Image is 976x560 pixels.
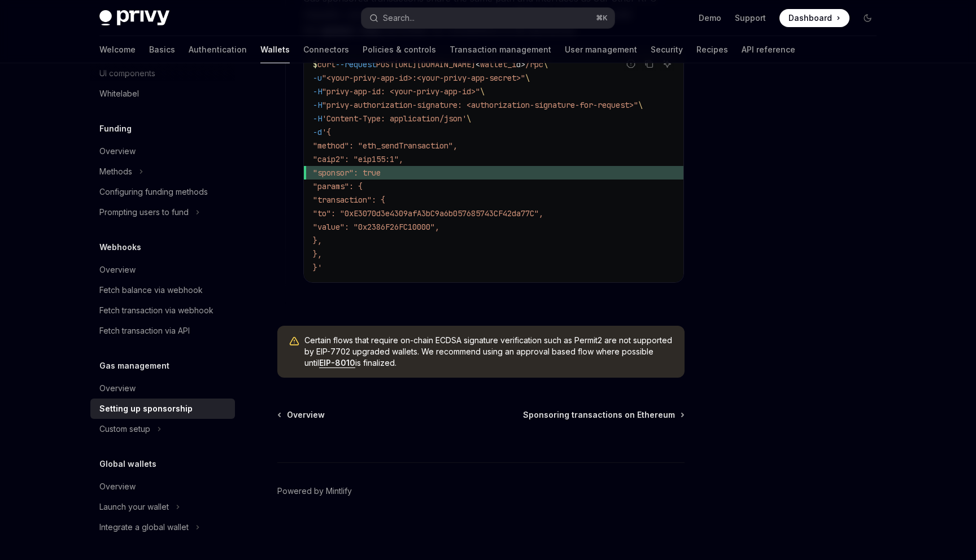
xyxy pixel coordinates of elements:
button: Toggle Custom setup section [90,419,235,439]
div: Fetch transaction via API [99,324,190,338]
div: Launch your wallet [99,500,169,514]
button: Toggle Prompting users to fund section [90,202,235,222]
a: API reference [742,36,795,63]
span: "to": "0xE3070d3e4309afA3bC9a6b057685743CF42da77C", [313,208,543,218]
a: Configuring funding methods [90,182,235,202]
span: -d [313,127,322,137]
button: Toggle Methods section [90,161,235,182]
div: Configuring funding methods [99,185,208,199]
span: \ [525,73,530,83]
div: Overview [99,480,136,493]
span: "method": "eth_sendTransaction", [313,141,457,151]
button: Open search [361,8,615,28]
a: Fetch transaction via API [90,321,235,341]
a: Overview [90,260,235,280]
span: "params": { [313,181,363,191]
div: Prompting users to fund [99,205,189,219]
span: > [521,59,525,69]
span: \ [467,113,471,124]
div: Integrate a global wallet [99,520,189,534]
button: Copy the contents from the code block [642,56,656,71]
div: Setting up sponsorship [99,402,193,415]
a: Transaction management [450,36,551,63]
span: }, [313,235,322,246]
button: Toggle dark mode [859,9,877,27]
span: Certain flows that require on-chain ECDSA signature verification such as Permit2 are not supporte... [304,335,673,369]
a: Overview [90,141,235,161]
div: Search... [383,11,415,25]
span: }' [313,262,322,273]
span: -H [313,113,322,124]
div: Custom setup [99,422,150,436]
a: EIP-8010 [319,358,355,368]
span: --request [335,59,376,69]
span: "sponsor": true [313,168,381,178]
span: 'Content-Type: application/json' [322,113,467,124]
a: Demo [699,12,721,24]
h5: Funding [99,122,132,135]
span: "transaction": { [313,195,385,205]
span: < [476,59,480,69]
a: Connectors [303,36,349,63]
span: ⌘ K [596,14,608,23]
a: Wallets [260,36,290,63]
div: Overview [99,145,136,158]
a: User management [565,36,637,63]
span: /rpc [525,59,543,69]
div: Overview [99,382,136,395]
svg: Warning [289,336,300,347]
span: -H [313,100,322,110]
a: Welcome [99,36,136,63]
span: d [516,59,521,69]
span: \ [638,100,643,110]
h5: Webhooks [99,240,141,254]
a: Basics [149,36,175,63]
a: Dashboard [779,9,849,27]
span: }, [313,249,322,259]
span: \ [480,86,485,97]
button: Report incorrect code [624,56,638,71]
span: \ [543,59,548,69]
span: $ [313,59,317,69]
a: Support [735,12,766,24]
div: Fetch balance via webhook [99,283,203,297]
span: -H [313,86,322,97]
a: Recipes [696,36,728,63]
a: Whitelabel [90,84,235,104]
div: Fetch transaction via webhook [99,304,213,317]
span: POST [376,59,394,69]
a: Fetch transaction via webhook [90,300,235,321]
div: Methods [99,165,132,178]
a: Overview [278,409,325,421]
a: Sponsoring transactions on Ethereum [523,409,683,421]
span: curl [317,59,335,69]
img: dark logo [99,10,169,26]
span: "privy-authorization-signature: <authorization-signature-for-request>" [322,100,638,110]
span: "value": "0x2386F26FC10000", [313,222,439,232]
a: Authentication [189,36,247,63]
a: Fetch balance via webhook [90,280,235,300]
span: Dashboard [788,12,832,24]
button: Toggle Integrate a global wallet section [90,517,235,537]
div: Whitelabel [99,87,139,100]
div: Overview [99,263,136,277]
a: Setting up sponsorship [90,399,235,419]
a: Overview [90,378,235,399]
span: Sponsoring transactions on Ethereum [523,409,675,421]
h5: Global wallets [99,457,156,471]
span: [URL][DOMAIN_NAME] [394,59,476,69]
a: Overview [90,476,235,497]
span: wallet_i [480,59,516,69]
a: Powered by Mintlify [277,485,352,497]
a: Policies & controls [363,36,436,63]
a: Security [651,36,683,63]
span: -u [313,73,322,83]
span: Overview [287,409,325,421]
h5: Gas management [99,359,169,373]
span: '{ [322,127,331,137]
span: "caip2": "eip155:1", [313,154,403,164]
span: "privy-app-id: <your-privy-app-id>" [322,86,480,97]
span: "<your-privy-app-id>:<your-privy-app-secret>" [322,73,525,83]
button: Ask AI [660,56,674,71]
button: Toggle Launch your wallet section [90,497,235,517]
